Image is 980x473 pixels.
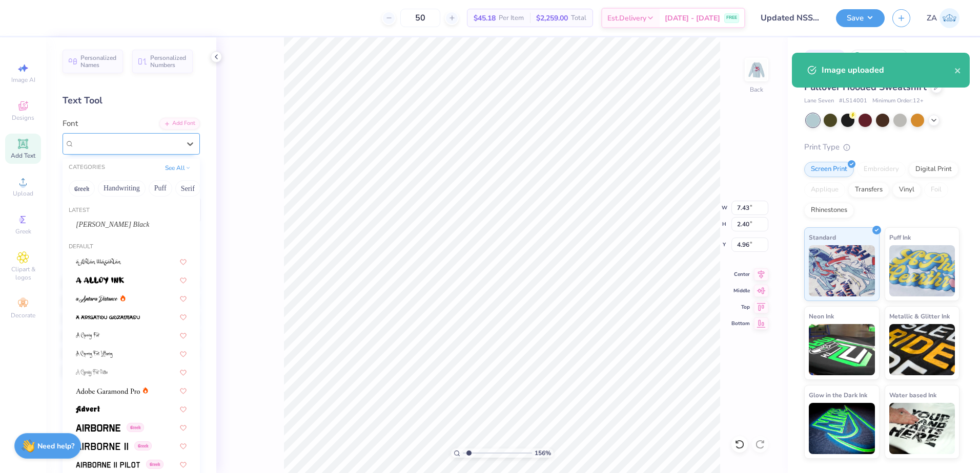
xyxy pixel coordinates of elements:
label: Font [63,118,78,130]
div: Applique [804,182,845,198]
span: $2,259.00 [536,13,568,24]
img: Airborne II [76,443,128,450]
img: Airborne II Pilot [76,461,140,468]
span: Metallic & Glitter Ink [889,311,950,321]
div: Text Tool [63,94,200,107]
span: Clipart & logos [5,265,41,282]
span: Center [731,271,750,278]
img: a Antara Distance [76,295,118,303]
button: Greek [69,180,95,197]
span: Top [731,304,750,311]
span: Greek [127,423,144,432]
div: Foil [924,182,948,198]
div: Image uploaded [822,64,954,76]
span: FREE [726,14,737,21]
span: Greek [134,441,152,450]
span: Minimum Order: 12 + [872,97,924,105]
img: a Arigatou Gozaimasu [76,314,140,321]
span: Image AI [11,76,35,84]
img: Glow in the Dark Ink [809,403,875,454]
span: [DATE] - [DATE] [665,13,720,24]
span: $45.18 [474,13,496,24]
span: Greek [15,227,31,235]
div: CATEGORIES [69,163,105,172]
div: Back [750,85,763,94]
img: a Ahlan Wasahlan [76,259,121,266]
img: Airborne [76,424,120,432]
span: Est. Delivery [607,13,646,24]
span: Decorate [11,311,35,319]
button: Puff [149,180,172,197]
span: Standard [809,232,836,243]
span: Glow in the Dark Ink [809,390,867,400]
span: Middle [731,287,750,294]
img: A Charming Font Outline [76,369,108,376]
span: [PERSON_NAME] Black [76,219,149,230]
img: Metallic & Glitter Ink [889,324,955,375]
img: Water based Ink [889,403,955,454]
span: Lane Seven [804,97,834,105]
span: Water based Ink [889,390,936,400]
span: Upload [13,189,33,198]
span: Personalized Numbers [150,54,187,69]
span: Personalized Names [80,54,117,69]
div: Add Font [159,118,200,130]
span: 156 % [535,448,551,458]
span: Total [571,13,586,24]
input: Untitled Design [753,8,828,28]
span: Neon Ink [809,311,834,321]
span: Add Text [11,152,35,160]
div: Rhinestones [804,203,854,218]
button: close [954,64,962,76]
img: Back [746,59,767,80]
div: Digital Print [909,162,958,177]
img: a Alloy Ink [76,277,124,284]
img: Puff Ink [889,245,955,296]
div: Vinyl [892,182,921,198]
button: See All [162,163,194,173]
button: Handwriting [98,180,146,197]
img: Neon Ink [809,324,875,375]
div: Transfers [848,182,889,198]
span: Designs [12,114,34,122]
img: A Charming Font [76,332,100,339]
div: Default [63,243,200,251]
span: Per Item [499,13,524,24]
img: Adobe Garamond Pro [76,388,140,395]
div: Latest [63,206,200,215]
input: – – [400,9,440,27]
span: Greek [146,460,164,469]
div: Embroidery [857,162,906,177]
img: A Charming Font Leftleaning [76,351,113,358]
span: # LS14001 [839,97,867,105]
strong: Need help? [37,441,74,451]
img: Advert [76,406,100,413]
div: Print Type [804,141,959,153]
span: Puff Ink [889,232,911,243]
img: Standard [809,245,875,296]
button: Serif [175,180,200,197]
span: Bottom [731,320,750,327]
div: Screen Print [804,162,854,177]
